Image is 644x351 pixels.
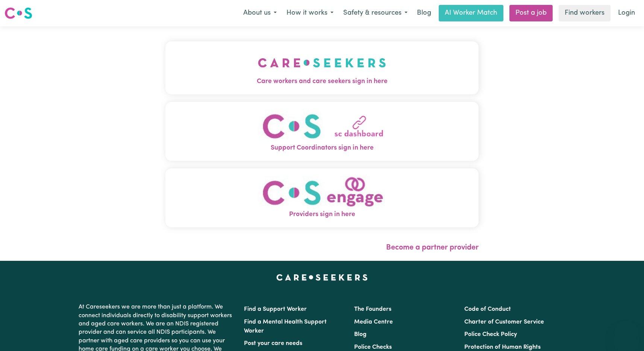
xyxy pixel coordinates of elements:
[464,306,511,312] a: Code of Conduct
[614,321,638,345] iframe: Button to launch messaging window
[412,5,436,21] a: Blog
[354,344,392,350] a: Police Checks
[165,168,479,227] button: Providers sign in here
[244,319,327,334] a: Find a Mental Health Support Worker
[559,5,611,21] a: Find workers
[244,340,302,346] a: Post your care needs
[5,6,32,20] img: Careseekers logo
[439,5,503,21] a: AI Worker Match
[244,306,307,312] a: Find a Support Worker
[238,5,282,21] button: About us
[165,143,479,153] span: Support Coordinators sign in here
[464,319,544,325] a: Charter of Customer Service
[282,5,338,21] button: How it works
[276,274,368,280] a: Careseekers home page
[165,77,479,86] span: Care workers and care seekers sign in here
[165,101,479,160] button: Support Coordinators sign in here
[354,319,393,325] a: Media Centre
[5,5,32,22] a: Careseekers logo
[165,41,479,94] button: Care workers and care seekers sign in here
[614,5,639,21] a: Login
[165,210,479,219] span: Providers sign in here
[464,344,541,350] a: Protection of Human Rights
[354,331,367,337] a: Blog
[354,306,391,312] a: The Founders
[386,244,479,251] a: Become a partner provider
[464,331,517,337] a: Police Check Policy
[509,5,553,21] a: Post a job
[338,5,412,21] button: Safety & resources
